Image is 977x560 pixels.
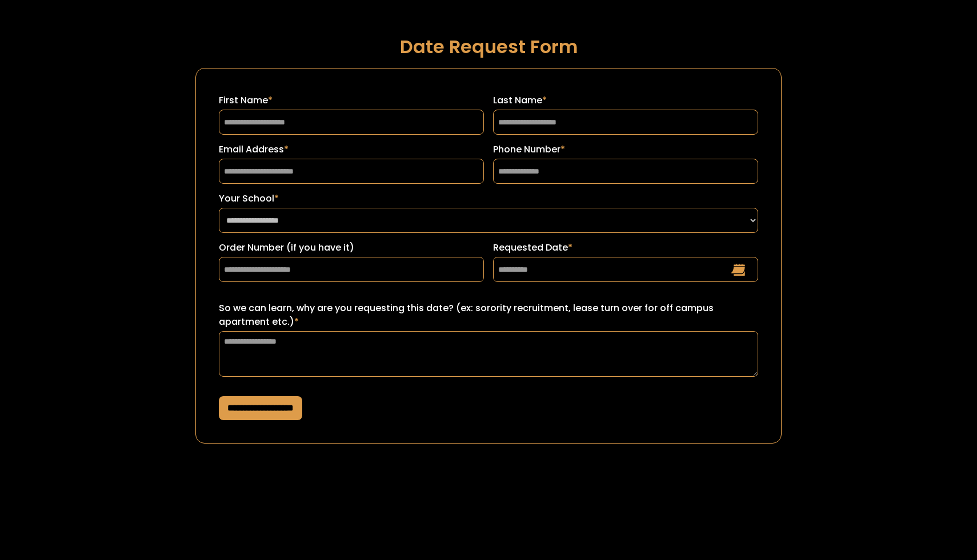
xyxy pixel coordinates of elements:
label: Your School [219,192,758,206]
label: Order Number (if you have it) [219,241,484,255]
label: First Name [219,94,484,107]
label: Phone Number [493,143,758,156]
label: Requested Date [493,241,758,255]
label: Last Name [493,94,758,107]
h1: Date Request Form [195,37,782,57]
label: Email Address [219,143,484,156]
label: So we can learn, why are you requesting this date? (ex: sorority recruitment, lease turn over for... [219,301,758,329]
form: Request a Date Form [195,68,782,444]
